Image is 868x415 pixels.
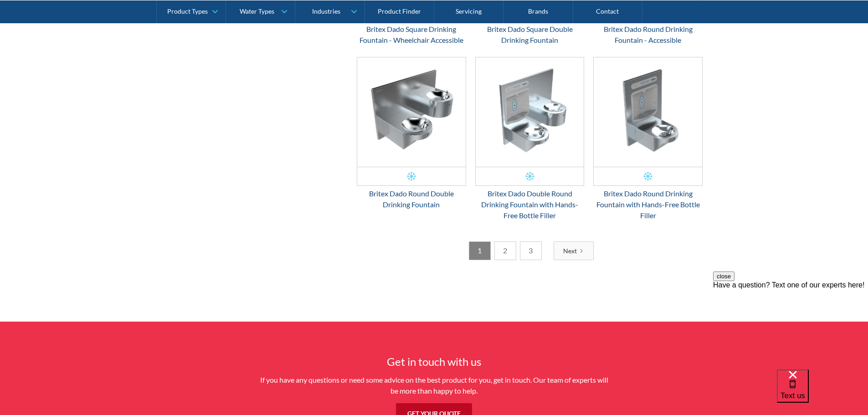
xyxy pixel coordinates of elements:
[475,24,585,46] div: Britex Dado Square Double Drinking Fountain
[494,241,516,260] a: 2
[593,24,703,46] div: Britex Dado Round Drinking Fountain - Accessible
[593,188,703,221] div: Britex Dado Round Drinking Fountain with Hands-Free Bottle Filler
[713,272,868,381] iframe: podium webchat widget prompt
[777,369,868,415] iframe: podium webchat widget bubble
[357,24,466,46] div: Britex Dado Square Drinking Fountain - Wheelchair Accessible
[469,241,491,260] a: 1
[357,57,466,167] img: Britex Dado Round Double Drinking Fountain
[357,57,466,210] a: Britex Dado Round Double Drinking FountainBritex Dado Round Double Drinking Fountain
[257,374,612,396] p: If you have any questions or need some advice on the best product for you, get in touch. Our team...
[475,57,585,221] a: Britex Dado Double Round Drinking Fountain with Hands-Free Bottle FillerBritex Dado Double Round ...
[357,241,703,260] div: List
[554,241,594,260] a: Next Page
[520,241,542,260] a: 3
[593,57,703,221] a: Britex Dado Round Drinking Fountain with Hands-Free Bottle FillerBritex Dado Round Drinking Fount...
[167,7,208,15] div: Product Types
[357,188,466,210] div: Britex Dado Round Double Drinking Fountain
[312,7,340,15] div: Industries
[257,354,612,370] h4: Get in touch with us
[594,57,702,167] img: Britex Dado Round Drinking Fountain with Hands-Free Bottle Filler
[475,188,585,221] div: Britex Dado Double Round Drinking Fountain with Hands-Free Bottle Filler
[240,7,274,15] div: Water Types
[563,246,577,256] div: Next
[476,57,584,167] img: Britex Dado Double Round Drinking Fountain with Hands-Free Bottle Filler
